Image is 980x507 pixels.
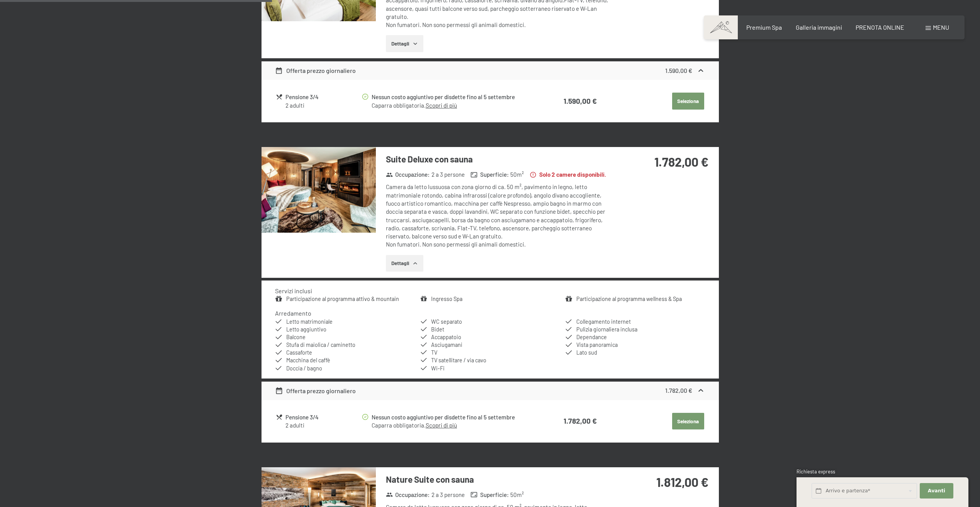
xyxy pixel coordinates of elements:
a: Premium Spa [746,24,782,31]
span: Asciugamani [431,341,462,348]
span: Accappatoio [431,334,461,340]
button: Seleziona [672,413,704,430]
div: Offerta prezzo giornaliero1.782,00 € [262,382,719,400]
strong: Occupazione : [386,491,430,499]
strong: 1.812,00 € [656,475,708,489]
a: Scopri di più [426,422,457,429]
a: Participazione al programma wellness & Spa [576,296,682,302]
div: Caparra obbligatoria. [372,421,532,429]
span: Menu [933,24,949,31]
span: Lato sud [576,349,597,356]
button: Avanti [920,483,953,499]
span: Cassaforte [286,349,312,356]
span: Balcone [286,334,306,340]
strong: 1.782,00 € [665,387,692,394]
span: WC separato [431,318,462,325]
div: 2 adulti [285,421,361,429]
span: 2 a 3 persone [431,171,465,179]
strong: 1.782,00 € [654,154,708,169]
strong: Occupazione : [386,171,430,179]
div: Caparra obbligatoria. [372,101,532,110]
a: PRENOTA ONLINE [856,24,904,31]
span: Bidet [431,326,444,333]
span: TV satellitare / via cavo [431,357,486,363]
span: Richiesta express [797,468,835,475]
a: Galleria immagini [796,24,842,31]
div: Offerta prezzo giornaliero1.590,00 € [262,61,719,80]
button: Seleziona [672,93,704,110]
span: 50 m² [510,491,524,499]
button: Dettagli [386,255,423,272]
span: Avanti [928,487,945,494]
a: Ingresso Spa [431,296,462,302]
span: Macchina del caffè [286,357,330,363]
span: Dependance [576,334,607,340]
span: Vista panoramica [576,341,618,348]
img: mss_renderimg.php [262,147,376,233]
strong: 1.590,00 € [564,96,597,105]
strong: 1.782,00 € [564,416,597,425]
strong: 1.590,00 € [665,67,692,74]
span: Collegamento internet [576,318,631,325]
span: TV [431,349,437,356]
strong: Superficie : [470,491,509,499]
a: Participazione al programma attivo & mountain [286,296,399,302]
h3: Suite Deluxe con sauna [386,153,616,165]
div: Nessun costo aggiuntivo per disdette fino al 5 settembre [372,93,532,101]
a: Scopri di più [426,102,457,109]
span: Wi-Fi [431,365,445,372]
div: Pensione 3/4 [285,413,361,422]
span: Stufa di maiolica / caminetto [286,341,355,348]
div: Offerta prezzo giornaliero [275,66,356,75]
div: Pensione 3/4 [285,93,361,101]
button: Dettagli [386,35,423,52]
span: Doccia / bagno [286,365,322,372]
span: 2 a 3 persone [431,491,465,499]
span: Letto aggiuntivo [286,326,326,333]
strong: Superficie : [470,171,509,179]
div: Nessun costo aggiuntivo per disdette fino al 5 settembre [372,413,532,422]
strong: Solo 2 camere disponibili. [530,171,606,179]
span: Pulizia giornaliera inclusa [576,326,637,333]
h4: Arredamento [275,309,311,317]
span: Letto matrimoniale [286,318,333,325]
span: 50 m² [510,171,524,179]
div: 2 adulti [285,101,361,110]
h4: Servizi inclusi [275,287,312,294]
div: Camera da letto lussuosa con zona giorno di ca. 50 m², pavimento in legno, letto matrimoniale rot... [386,183,616,248]
div: Offerta prezzo giornaliero [275,386,356,395]
h3: Nature Suite con sauna [386,473,616,485]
